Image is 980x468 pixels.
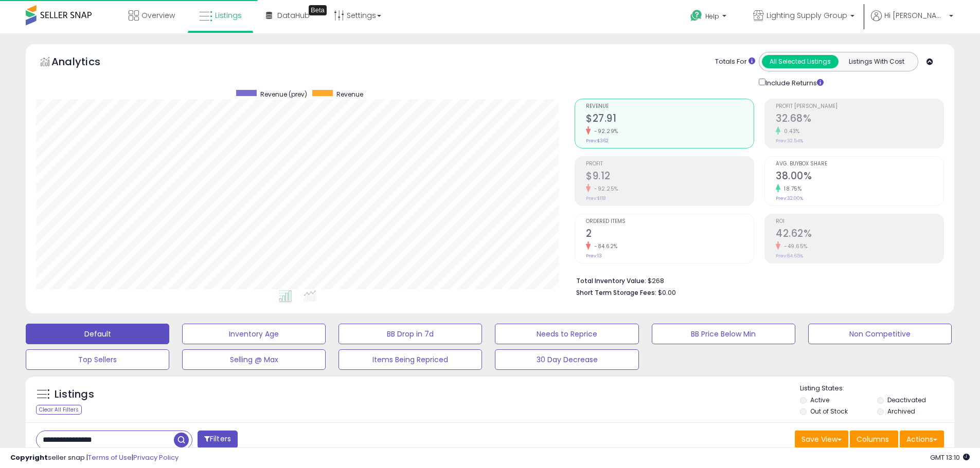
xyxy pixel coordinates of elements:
[776,170,943,184] h2: 38.00%
[141,10,175,21] span: Overview
[586,219,754,224] span: Ordered Items
[715,57,755,67] div: Totals For
[88,453,132,462] a: Terms of Use
[871,10,953,33] a: Hi [PERSON_NAME]
[586,170,754,184] h2: $9.12
[26,324,169,344] button: Default
[884,10,946,21] span: Hi [PERSON_NAME]
[838,55,915,68] button: Listings With Cost
[810,407,848,416] label: Out of Stock
[586,138,609,144] small: Prev: $362
[182,324,326,344] button: Inventory Age
[51,54,120,71] h5: Analytics
[26,349,169,370] button: Top Sellers
[751,77,836,88] div: Include Returns
[336,90,363,99] span: Revenue
[887,396,926,404] label: Deactivated
[338,349,482,370] button: Items Being Repriced
[776,228,943,241] h2: 42.62%
[690,9,703,22] i: Get Help
[780,185,801,193] small: 18.75%
[277,10,310,21] span: DataHub
[586,161,754,167] span: Profit
[495,349,638,370] button: 30 Day Decrease
[338,324,482,344] button: BB Drop in 7d
[55,387,94,402] h5: Listings
[652,324,795,344] button: BB Price Below Min
[586,195,605,201] small: Prev: $118
[260,90,307,99] span: Revenue (prev)
[780,127,800,135] small: 0.43%
[857,434,889,444] span: Columns
[776,253,803,259] small: Prev: 84.65%
[776,113,943,126] h2: 32.68%
[586,228,754,241] h2: 2
[776,195,803,201] small: Prev: 32.00%
[495,324,638,344] button: Needs to Reprice
[900,430,944,448] button: Actions
[576,274,936,286] li: $268
[658,288,676,297] span: $0.00
[776,161,943,167] span: Avg. Buybox Share
[309,5,327,15] div: Tooltip anchor
[800,384,954,394] p: Listing States:
[705,12,719,21] span: Help
[576,276,646,285] b: Total Inventory Value:
[795,430,848,448] button: Save View
[10,453,48,462] strong: Copyright
[198,430,238,448] button: Filters
[182,349,326,370] button: Selling @ Max
[133,453,179,462] a: Privacy Policy
[586,104,754,109] span: Revenue
[591,242,618,250] small: -84.62%
[887,407,915,416] label: Archived
[586,253,602,259] small: Prev: 13
[776,138,803,144] small: Prev: 32.54%
[215,10,242,21] span: Listings
[767,10,847,21] span: Lighting Supply Group
[780,242,808,250] small: -49.65%
[591,185,618,193] small: -92.25%
[930,453,970,462] span: 2025-09-15 13:10 GMT
[808,324,952,344] button: Non Competitive
[810,396,829,404] label: Active
[591,127,618,135] small: -92.29%
[36,405,82,415] div: Clear All Filters
[762,55,839,68] button: All Selected Listings
[776,219,943,224] span: ROI
[776,104,943,109] span: Profit [PERSON_NAME]
[10,453,179,463] div: seller snap | |
[576,288,656,297] b: Short Term Storage Fees:
[586,113,754,126] h2: $27.91
[682,2,737,33] a: Help
[850,430,898,448] button: Columns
